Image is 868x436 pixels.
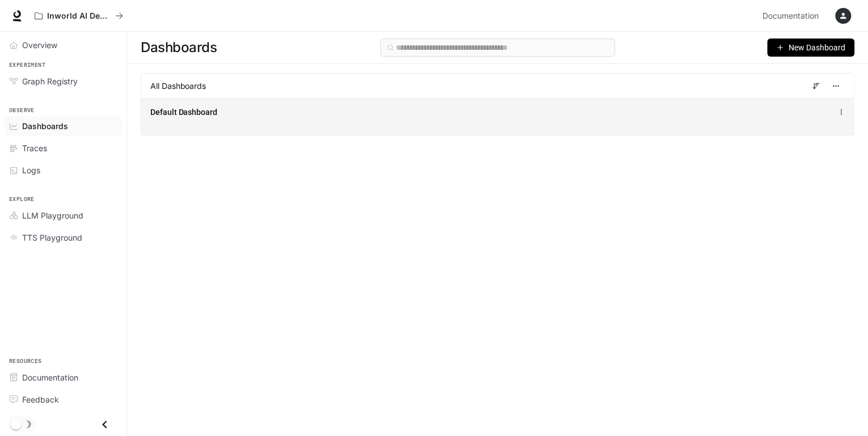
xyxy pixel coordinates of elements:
[5,228,122,247] a: TTS Playground
[22,75,78,87] span: Graph Registry
[150,80,206,92] span: All Dashboards
[22,394,59,405] span: Feedback
[5,390,122,409] a: Feedback
[150,106,217,118] a: Default Dashboard
[22,371,78,383] span: Documentation
[92,413,117,436] button: Close drawer
[5,116,122,136] a: Dashboards
[30,5,128,27] button: All workspaces
[22,232,82,243] span: TTS Playground
[5,71,122,91] a: Graph Registry
[10,417,22,430] span: Dark mode toggle
[22,120,68,132] span: Dashboards
[5,160,122,180] a: Logs
[758,5,827,27] a: Documentation
[22,39,57,51] span: Overview
[5,35,122,55] a: Overview
[141,36,217,59] span: Dashboards
[762,9,819,23] span: Documentation
[5,367,122,387] a: Documentation
[5,206,122,225] a: LLM Playground
[22,142,47,154] span: Traces
[789,41,845,54] span: New Dashboard
[22,210,83,221] span: LLM Playground
[767,39,854,57] button: New Dashboard
[5,138,122,158] a: Traces
[22,164,40,176] span: Logs
[47,11,111,21] p: Inworld AI Demos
